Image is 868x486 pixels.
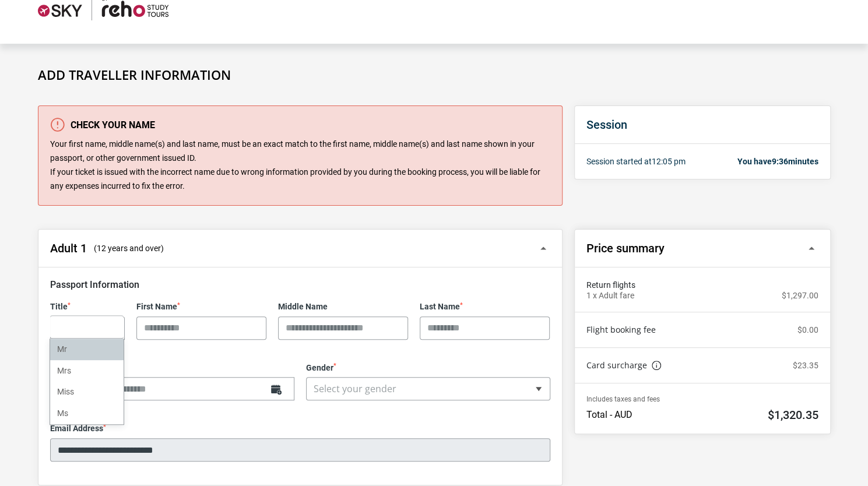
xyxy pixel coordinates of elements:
[782,291,818,301] p: $1,297.00
[793,361,818,371] p: $23.35
[586,156,686,167] p: Session started at
[586,324,656,336] a: Flight booking fee
[586,241,665,255] h2: Price summary
[420,302,550,312] label: Last Name
[50,315,124,339] input: Search
[57,344,67,354] p: Mr
[50,424,550,434] label: Email Address
[768,408,818,422] h2: $1,320.35
[50,138,550,193] p: Your first name, middle name(s) and last name, must be an exact match to the first name, middle n...
[50,363,294,373] label: Date Of Birth
[586,118,818,132] h2: Session
[586,395,818,403] p: Includes taxes and fees
[314,382,396,395] span: Select your gender
[94,242,164,254] span: (12 years and over)
[278,302,408,312] label: Middle Name
[306,363,550,373] label: Gender
[50,279,550,290] h3: Passport Information
[50,302,125,312] label: Title
[38,67,831,82] h1: Add Traveller Information
[575,230,830,267] button: Price summary
[57,408,68,418] p: Ms
[38,230,562,267] button: Adult 1 (12 years and over)
[737,156,818,167] p: You have minutes
[307,378,550,400] span: Select your gender
[586,360,661,371] a: Card surcharge
[772,157,788,166] span: 9:36
[50,118,550,132] h3: Check your name
[797,325,818,335] p: $0.00
[586,279,818,291] span: Return flights
[652,157,686,166] span: 12:05 pm
[136,302,266,312] label: First Name
[586,291,634,301] p: 1 x Adult fare
[586,409,632,421] p: Total - AUD
[57,387,74,397] p: Miss
[306,377,550,400] span: Select your gender
[57,366,71,376] p: Mrs
[50,241,87,255] h2: Adult 1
